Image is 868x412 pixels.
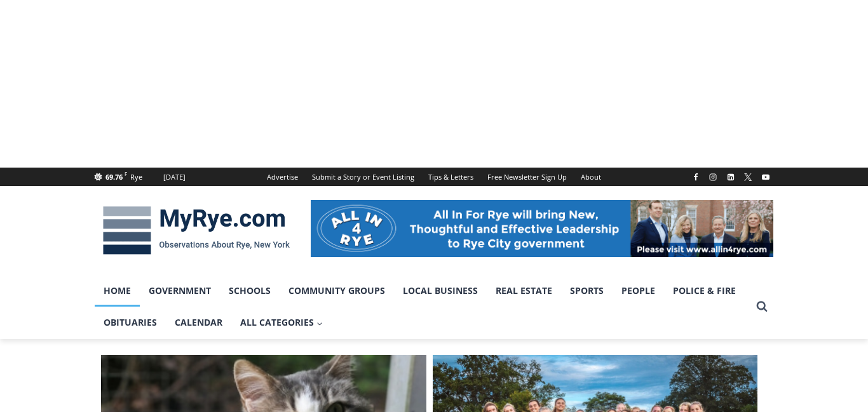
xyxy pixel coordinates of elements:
a: Instagram [705,169,721,185]
img: MyRye.com [95,197,298,263]
button: View Search Form [750,295,773,318]
span: F [125,170,127,177]
a: Local Business [394,275,487,307]
a: YouTube [758,169,773,185]
a: X [740,169,756,185]
img: All in for Rye [311,200,773,257]
a: Calendar [166,307,231,338]
a: Obituaries [95,307,166,338]
a: Home [95,275,140,307]
a: Schools [220,275,280,307]
a: Advertise [260,168,305,186]
nav: Secondary Navigation [260,168,608,186]
a: Facebook [688,169,703,185]
a: Real Estate [487,275,561,307]
a: Free Newsletter Sign Up [480,168,574,186]
div: [DATE] [163,171,186,183]
a: Police & Fire [664,275,745,307]
a: All Categories [231,307,332,338]
a: Linkedin [723,169,738,185]
a: Government [140,275,220,307]
a: Submit a Story or Event Listing [305,168,421,186]
a: People [613,275,664,307]
a: Tips & Letters [421,168,480,186]
a: Community Groups [280,275,394,307]
nav: Primary Navigation [95,275,750,339]
a: About [574,168,608,186]
span: All Categories [240,316,323,329]
a: Sports [561,275,613,307]
div: Rye [130,171,142,183]
span: 69.76 [105,172,123,182]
